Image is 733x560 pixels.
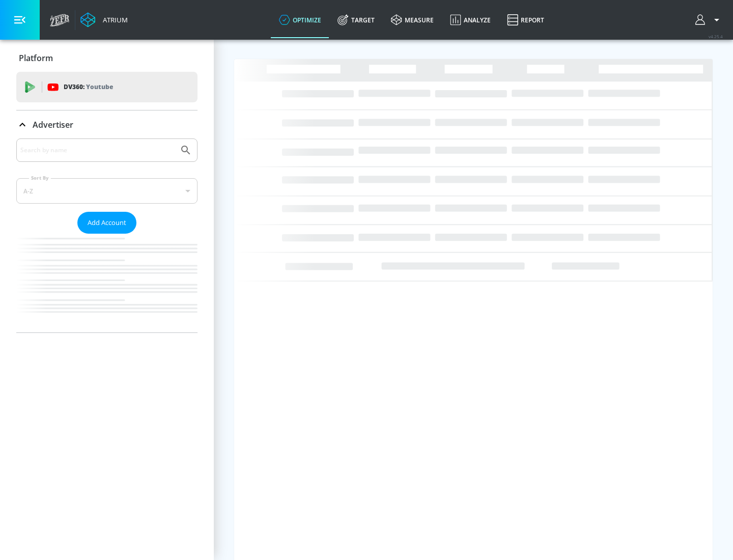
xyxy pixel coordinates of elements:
div: Advertiser [16,110,198,139]
div: A-Z [16,178,198,204]
div: Atrium [99,15,128,24]
p: Youtube [86,81,113,92]
a: Target [329,2,383,38]
div: Platform [16,44,198,72]
label: Sort By [29,175,51,181]
span: Add Account [88,217,126,229]
a: measure [383,2,442,38]
span: v 4.25.4 [709,34,723,39]
p: Platform [19,52,53,64]
div: Advertiser [16,138,198,332]
a: optimize [271,2,329,38]
input: Search by name [20,144,175,157]
p: DV360: [64,81,113,93]
a: Report [499,2,552,38]
button: Add Account [77,212,136,234]
p: Advertiser [33,119,73,130]
div: DV360: Youtube [16,72,198,102]
a: Atrium [80,12,128,27]
nav: list of Advertiser [16,234,198,332]
a: Analyze [442,2,499,38]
